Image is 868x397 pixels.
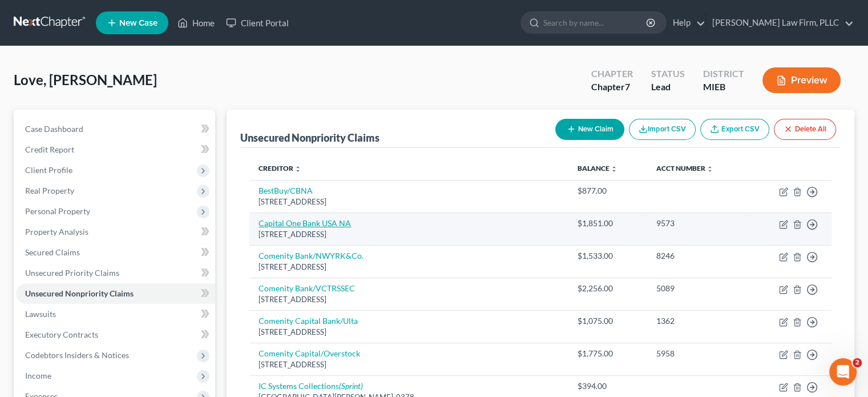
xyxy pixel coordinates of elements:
div: Chapter [591,81,633,94]
iframe: Intercom live chat [829,358,857,386]
a: Home [172,13,220,33]
div: [STREET_ADDRESS] [259,197,559,207]
a: Export CSV [700,119,769,140]
div: $1,533.00 [578,250,637,262]
span: Credit Report [25,145,74,154]
a: Comenity Bank/VCTRSSEC [259,283,355,293]
a: IC Systems Collections(Sprint) [259,381,363,391]
a: [PERSON_NAME] Law Firm, PLLC [706,13,854,33]
div: [STREET_ADDRESS] [259,327,559,338]
div: 9573 [656,218,740,229]
span: Lawsuits [25,309,56,319]
div: $877.00 [578,185,637,197]
button: New Claim [555,119,624,140]
div: 8246 [656,250,740,262]
div: [STREET_ADDRESS] [259,294,559,305]
a: Comenity Bank/NWYRK&Co. [259,251,364,260]
div: $1,851.00 [578,218,637,229]
input: Search by name... [543,12,648,33]
div: $1,775.00 [578,348,637,359]
i: unfold_more [294,166,301,173]
div: $394.00 [578,380,637,392]
span: Unsecured Priority Claims [25,268,119,278]
a: Client Portal [220,13,294,33]
span: Secured Claims [25,247,80,257]
span: Personal Property [25,206,90,216]
div: $1,075.00 [578,315,637,327]
span: Unsecured Nonpriority Claims [25,288,134,298]
a: Executory Contracts [16,324,215,345]
span: Property Analysis [25,227,88,236]
div: 5089 [656,283,740,294]
div: Lead [651,81,685,94]
div: [STREET_ADDRESS] [259,229,559,240]
span: Love, [PERSON_NAME] [14,71,157,88]
a: Secured Claims [16,242,215,263]
div: Unsecured Nonpriority Claims [240,131,380,145]
div: Chapter [591,67,633,81]
a: Property Analysis [16,222,215,242]
div: 5958 [656,348,740,359]
span: Codebtors Insiders & Notices [25,350,129,360]
a: Balance unfold_more [578,164,617,173]
a: Comenity Capital Bank/Ulta [259,316,358,326]
span: Real Property [25,186,74,195]
div: [STREET_ADDRESS] [259,359,559,370]
div: Status [651,67,685,81]
span: New Case [119,19,158,27]
a: Help [667,13,705,33]
a: Comenity Capital/Overstock [259,348,360,358]
div: MIEB [703,81,744,94]
a: Unsecured Nonpriority Claims [16,283,215,304]
span: 2 [853,358,862,367]
span: Case Dashboard [25,124,83,134]
a: Case Dashboard [16,119,215,139]
span: Income [25,371,51,380]
div: [STREET_ADDRESS] [259,262,559,272]
a: Unsecured Priority Claims [16,263,215,283]
i: unfold_more [706,166,713,173]
div: $2,256.00 [578,283,637,294]
div: District [703,67,744,81]
button: Delete All [774,119,836,140]
a: Capital One Bank USA NA [259,218,351,228]
i: unfold_more [611,166,617,173]
a: BestBuy/CBNA [259,186,313,195]
span: 7 [625,81,630,92]
a: Acct Number unfold_more [656,164,713,173]
button: Preview [762,67,841,93]
a: Lawsuits [16,304,215,324]
i: (Sprint) [339,381,363,391]
button: Import CSV [629,119,696,140]
a: Creditor unfold_more [259,164,301,173]
span: Executory Contracts [25,330,98,339]
span: Client Profile [25,165,72,175]
div: 1362 [656,315,740,327]
a: Credit Report [16,139,215,160]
